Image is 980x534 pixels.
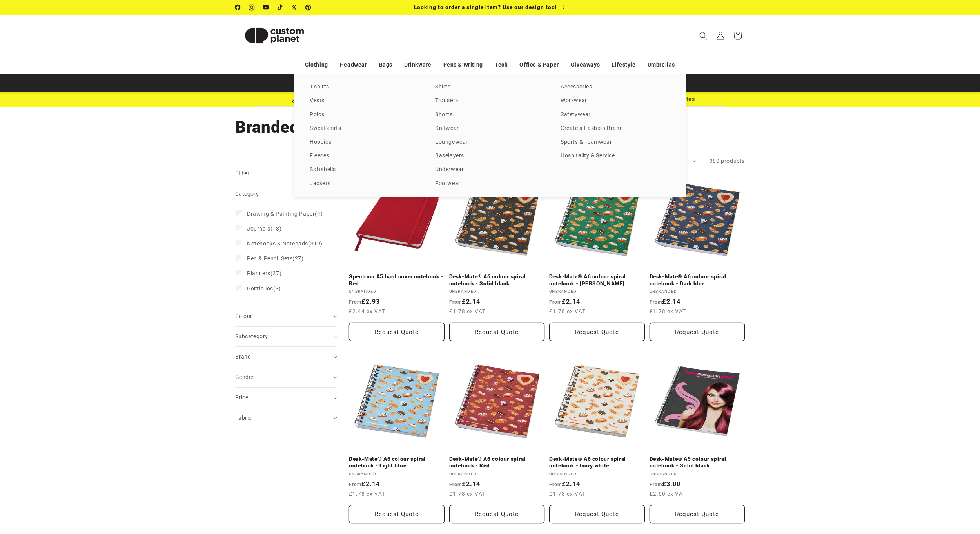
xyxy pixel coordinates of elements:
summary: Search [695,27,712,44]
span: (27) [247,270,281,277]
span: (13) [247,225,281,232]
a: Loungewear [435,137,545,148]
summary: Colour (0 selected) [235,306,337,326]
a: Jackets [310,179,419,189]
a: Sweatshirts [310,123,419,134]
span: Drawing & Painting Paper [247,211,315,217]
span: (319) [247,240,323,247]
a: Desk-Mate® A6 colour spiral notebook - Solid black [449,273,545,287]
a: Vests [310,96,419,106]
a: Clothing [305,58,328,72]
a: Knitwear [435,123,545,134]
span: (27) [247,255,304,262]
button: Request Quote [549,505,645,523]
a: Bags [379,58,392,72]
a: Giveaways [571,58,600,72]
span: Price [235,394,248,400]
a: Hospitality & Service [561,151,670,161]
a: Drinkware [404,58,431,72]
a: Shirts [435,82,545,92]
button: Request Quote [349,505,445,523]
a: Hoodies [310,137,419,148]
a: Desk-Mate® A6 colour spiral notebook - Light blue [349,456,445,469]
a: Fleeces [310,151,419,161]
a: Desk-Mate® A6 colour spiral notebook - [PERSON_NAME] [549,273,645,287]
a: Desk-Mate® A6 colour spiral notebook - Red [449,456,545,469]
span: Notebooks & Notepads [247,240,308,247]
span: Brand [235,354,251,360]
a: Polos [310,110,419,120]
a: Workwear [561,96,670,106]
span: Pen & Pencil Sets [247,255,292,262]
a: Umbrellas [648,58,675,72]
span: Planners [247,270,270,276]
a: Desk-Mate® A5 colour spiral notebook - Solid black [650,456,745,469]
span: (4) [247,210,323,217]
a: Desk-Mate® A6 colour spiral notebook - Ivory white [549,456,645,469]
a: Lifestyle [612,58,635,72]
span: Journals [247,226,270,232]
span: Gender [235,374,254,380]
button: Request Quote [650,505,745,523]
summary: Price [235,388,337,408]
summary: Subcategory (0 selected) [235,327,337,346]
button: Request Quote [650,323,745,341]
span: Looking to order a single item? Use our design tool [414,4,557,10]
a: Footwear [435,179,545,189]
a: Office & Paper [519,58,559,72]
span: (3) [247,285,281,292]
summary: Gender (0 selected) [235,367,337,387]
a: T-shirts [310,82,419,92]
a: Desk-Mate® A6 colour spiral notebook - Dark blue [650,273,745,287]
a: Safetywear [561,110,670,120]
a: Headwear [340,58,367,72]
img: Custom Planet [235,18,314,53]
span: Portfolios [247,285,273,292]
a: Trousers [435,96,545,106]
summary: Brand (0 selected) [235,347,337,367]
a: Tech [495,58,508,72]
a: Custom Planet [232,15,317,56]
button: Request Quote [449,505,545,523]
summary: Fabric (0 selected) [235,408,337,428]
a: Baselayers [435,151,545,161]
button: Request Quote [449,323,545,341]
a: Sports & Teamwear [561,137,670,148]
a: Underwear [435,164,545,175]
a: Pens & Writing [443,58,483,72]
a: Create a Fashion Brand [561,123,670,134]
a: Shorts [435,110,545,120]
span: Fabric [235,415,251,421]
a: Spectrum A5 hard cover notebook - Red [349,273,445,287]
button: Request Quote [549,323,645,341]
a: Softshells [310,164,419,175]
button: Request Quote [349,323,445,341]
span: Subcategory [235,333,268,339]
span: Colour [235,313,252,319]
a: Accessories [561,82,670,92]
